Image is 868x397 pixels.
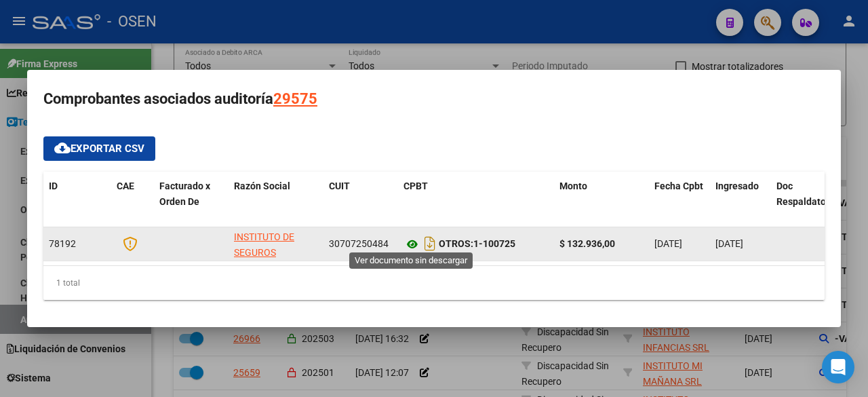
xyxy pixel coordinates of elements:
[43,266,825,300] div: 1 total
[329,181,350,191] span: CUIT
[329,238,389,249] span: 30707250484
[771,172,852,231] datatable-header-cell: Doc Respaldatoria
[776,181,837,207] span: Doc Respaldatoria
[554,172,649,231] datatable-header-cell: Monto
[323,172,398,231] datatable-header-cell: CUIT
[710,172,771,231] datatable-header-cell: Ingresado
[49,181,58,191] span: ID
[154,172,229,231] datatable-header-cell: Facturado x Orden De
[439,239,515,250] strong: 1-100725
[111,172,154,231] datatable-header-cell: CAE
[49,236,106,252] div: 78192
[398,172,554,231] datatable-header-cell: CPBT
[421,233,439,254] i: Descargar documento
[234,181,290,191] span: Razón Social
[54,140,71,156] mat-icon: cloud_download
[822,351,854,383] div: Open Intercom Messenger
[54,143,144,155] span: Exportar CSV
[649,172,710,231] datatable-header-cell: Fecha Cpbt
[654,238,682,249] span: [DATE]
[43,136,155,161] button: Exportar CSV
[229,172,323,231] datatable-header-cell: Razón Social
[439,239,473,250] span: OTROS:
[273,86,317,112] div: 29575
[159,181,210,207] span: Facturado x Orden De
[559,181,587,191] span: Monto
[234,231,294,288] span: INSTITUTO DE SEGUROS SOCIEDAD ANONIMA
[559,238,615,249] strong: $ 132.936,00
[715,181,759,191] span: Ingresado
[43,86,825,112] h3: Comprobantes asociados auditoría
[715,238,743,249] span: [DATE]
[117,181,134,191] span: CAE
[654,181,703,191] span: Fecha Cpbt
[43,172,111,231] datatable-header-cell: ID
[403,181,428,191] span: CPBT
